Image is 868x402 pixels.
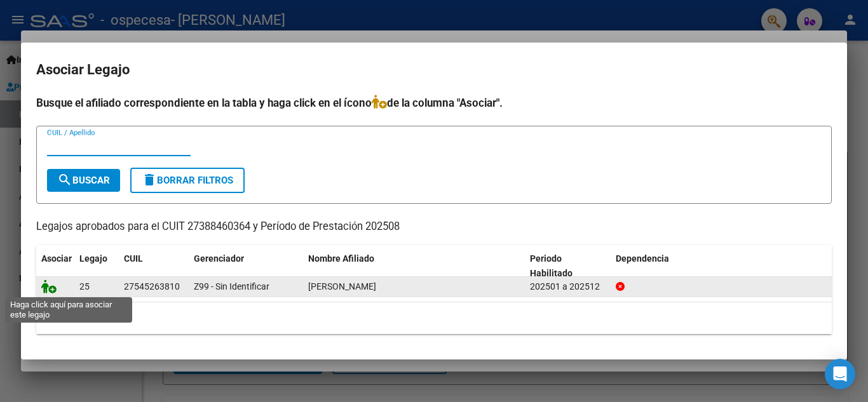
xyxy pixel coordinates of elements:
[36,245,74,287] datatable-header-cell: Asociar
[124,279,180,294] div: 27545263810
[119,245,189,287] datatable-header-cell: CUIL
[57,172,72,187] mat-icon: search
[36,58,832,82] h2: Asociar Legajo
[79,281,90,291] span: 25
[36,302,832,334] div: 1 registros
[57,175,110,186] span: Buscar
[616,253,669,264] span: Dependencia
[530,279,606,294] div: 202501 a 202512
[74,245,119,287] datatable-header-cell: Legajo
[36,95,832,111] h4: Busque el afiliado correspondiente en la tabla y haga click en el ícono de la columna "Asociar".
[142,175,233,186] span: Borrar Filtros
[189,245,303,287] datatable-header-cell: Gerenciador
[525,245,611,287] datatable-header-cell: Periodo Habilitado
[47,169,120,192] button: Buscar
[308,253,374,264] span: Nombre Afiliado
[308,281,376,291] span: RUIZ DIAZ BRENDA L
[36,219,832,235] p: Legajos aprobados para el CUIT 27388460364 y Período de Prestación 202508
[530,253,573,278] span: Periodo Habilitado
[194,281,269,291] span: Z99 - Sin Identificar
[41,253,72,264] span: Asociar
[303,245,525,287] datatable-header-cell: Nombre Afiliado
[194,253,244,264] span: Gerenciador
[611,245,832,287] datatable-header-cell: Dependencia
[142,172,157,187] mat-icon: delete
[79,253,107,264] span: Legajo
[130,168,245,193] button: Borrar Filtros
[124,253,143,264] span: CUIL
[825,359,855,389] div: Open Intercom Messenger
